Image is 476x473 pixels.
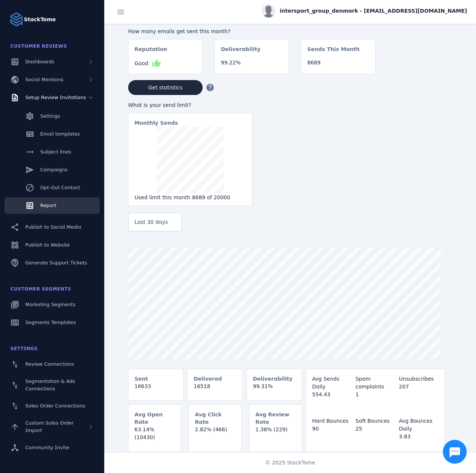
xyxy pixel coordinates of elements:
[25,59,54,64] span: Dashboards
[25,445,69,450] span: Community Invite
[128,101,253,109] div: What is your send limit?
[40,149,71,155] span: Subject lines
[134,218,168,226] span: Last 30 days
[134,375,148,382] mat-card-subtitle: Sent
[40,113,60,119] span: Settings
[4,439,100,456] a: Community Invite
[4,314,100,331] a: Segments Templates
[312,425,352,433] div: 90
[262,4,275,18] img: profile.jpg
[221,45,261,59] mat-card-subtitle: Deliverability
[40,203,56,208] span: Report
[25,260,87,266] span: Generate Support Tickets
[356,417,396,425] div: Soft Bounces
[221,59,283,67] div: 99.22%
[188,382,242,396] mat-card-content: 16518
[312,375,352,391] div: Avg Sends Daily
[4,126,100,142] a: Email templates
[4,296,100,313] a: Marketing Segments
[356,391,396,399] div: 1
[280,7,467,15] span: intersport_group_denmark - [EMAIL_ADDRESS][DOMAIN_NAME]
[4,237,100,253] a: Publish to Website
[4,162,100,178] a: Campaigns
[134,194,246,201] div: Used limit this month 8689 of 20000
[128,28,375,35] div: How many emails get sent this month?
[134,411,175,426] mat-card-subtitle: Avg Open Rate
[10,346,38,351] span: Settings
[4,144,100,160] a: Subject lines
[247,382,302,396] mat-card-content: 99.31%
[307,45,359,59] mat-card-subtitle: Sends This Month
[25,302,75,307] span: Marketing Segments
[4,398,100,414] a: Sales Order Connections
[134,60,148,67] span: Good
[4,180,100,196] a: Opt-Out Contact
[25,403,85,409] span: Sales Order Connections
[40,131,80,137] span: Email templates
[4,219,100,235] a: Publish to Social Media
[4,108,100,124] a: Settings
[250,426,302,439] mat-card-content: 1.38% (229)
[301,59,375,73] mat-card-content: 8689
[148,85,183,90] span: Get statistics
[25,242,70,248] span: Publish to Website
[40,185,80,190] span: Opt-Out Contact
[189,426,241,439] mat-card-content: 2.82% (466)
[399,417,439,433] div: Avg Bounces Daily
[25,420,74,433] span: Custom Sales Order Import
[356,375,396,391] div: Spam complaints
[195,411,235,426] mat-card-subtitle: Avg Click Rate
[256,411,296,426] mat-card-subtitle: Avg Review Rate
[10,286,71,292] span: Customer Segments
[40,167,67,172] span: Campaigns
[10,44,67,49] span: Customer Reviews
[134,45,167,59] mat-card-subtitle: Reputation
[312,417,352,425] div: Hard Bounces
[4,255,100,271] a: Generate Support Tickets
[4,197,100,214] a: Report
[265,459,315,467] span: © 2025 StackTome
[4,374,100,396] a: Segmentation & Ads Connections
[312,391,352,399] div: 554.43
[399,433,439,441] div: 3.83
[262,4,467,18] button: intersport_group_denmark - [EMAIL_ADDRESS][DOMAIN_NAME]
[4,356,100,372] a: Review Connections
[25,361,74,367] span: Review Connections
[134,119,178,127] mat-card-subtitle: Monthly Sends
[128,80,203,95] button: Get statistics
[356,425,396,433] div: 25
[25,77,63,82] span: Social Mentions
[194,375,222,382] mat-card-subtitle: Delivered
[25,224,81,230] span: Publish to Social Media
[128,382,183,396] mat-card-content: 16633
[25,95,86,100] span: Setup Review Invitations
[9,12,24,27] img: Logo image
[399,383,439,391] div: 207
[399,375,439,383] div: Unsubscribes
[152,59,161,68] mat-icon: thumb_up
[253,375,293,382] mat-card-subtitle: Deliverability
[25,320,76,325] span: Segments Templates
[128,426,181,447] mat-card-content: 63.14% (10430)
[25,378,75,391] span: Segmentation & Ads Connections
[24,16,56,23] strong: StackTome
